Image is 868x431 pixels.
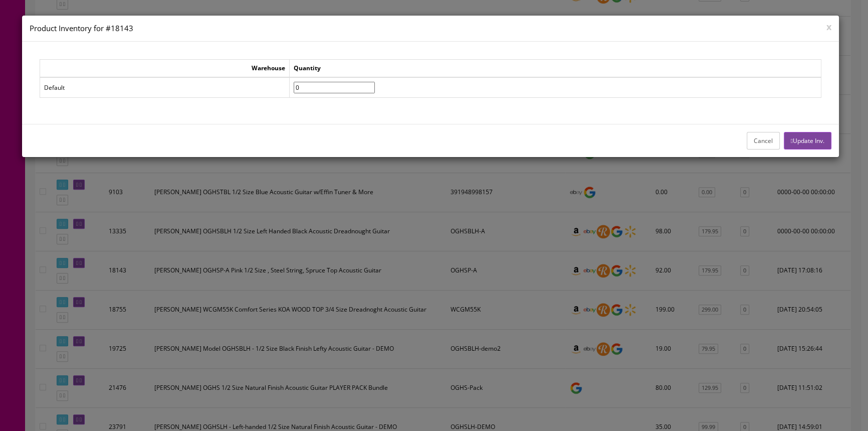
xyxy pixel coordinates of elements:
[826,22,831,31] button: x
[784,132,831,150] button: Update Inv.
[40,60,289,77] td: Warehouse
[40,77,289,98] td: Default
[30,23,831,34] h4: Product Inventory for #18143
[289,60,821,77] td: Quantity
[747,132,780,150] button: Cancel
